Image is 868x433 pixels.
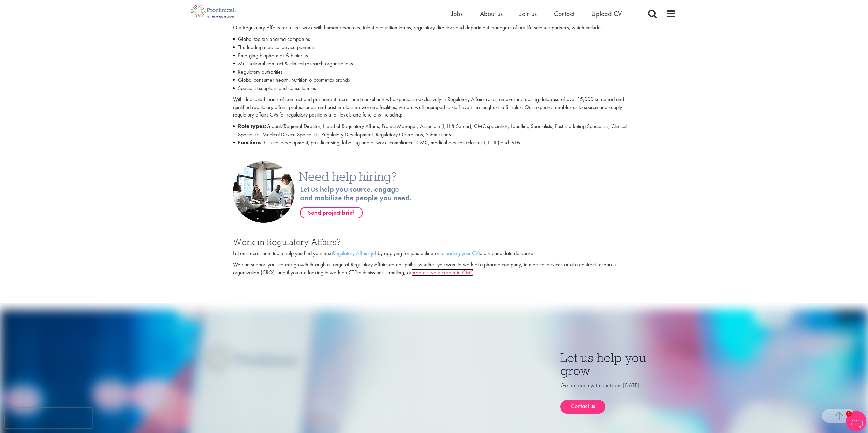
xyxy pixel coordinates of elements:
[233,60,635,68] li: Multinational contract & clinical research organisations
[5,408,92,428] iframe: reCAPTCHA
[233,24,635,32] p: Our Regulatory Affairs recruiters work with human resources, talent acquisition teams, regulatory...
[238,123,266,130] strong: Role types:
[520,9,537,18] a: Join us
[480,9,503,18] a: About us
[591,9,622,18] a: Upload CV
[333,250,378,257] a: Regulatory Affairs job
[233,139,635,147] li: : Clinical development, post-licensing, labelling and artwork, compliance, CMC, medical devices (...
[233,250,635,258] p: Let our recruitment team help you find your next by applying for jobs online or to our candidate ...
[233,68,635,76] li: Regulatory authorities
[451,9,463,18] a: Jobs
[233,51,635,60] li: Emerging biopharmas & biotechs
[846,411,866,431] img: Chatbot
[560,400,605,414] a: Contact us
[411,269,474,276] a: progress your career in CMC
[439,250,479,257] a: uploading your CV
[554,9,574,18] a: Contact
[233,237,635,246] h3: Work in Regulatory Affairs?
[560,351,676,377] h3: Let us help you grow
[560,381,676,414] div: Get in touch with our team [DATE].
[233,35,635,43] li: Global top ten pharma companies
[846,411,852,417] span: 1
[233,76,635,84] li: Global consumer health, nutrition & cosmetics brands
[233,96,635,119] p: With dedicated teams of contract and permanent recruitment consultants who specialise exclusively...
[233,261,635,277] p: We can support your career growth through a range of Regulatory Affairs career paths, whether you...
[233,122,635,139] li: Global/Regional Director, Head of Regulatory Affairs, Project Manager, Associate (I, II & Senior)...
[238,139,261,146] strong: Functions
[233,43,635,51] li: The leading medical device pioneers
[233,84,635,92] li: Specialist suppliers and consultancies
